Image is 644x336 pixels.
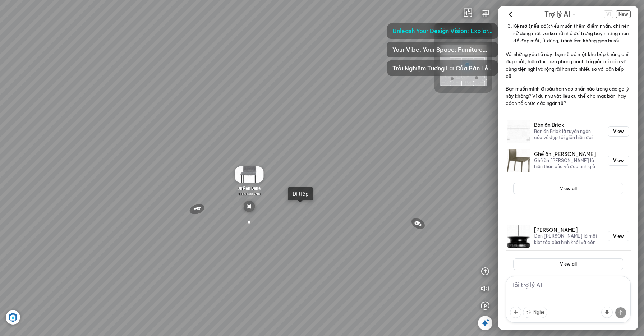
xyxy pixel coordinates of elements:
[616,10,631,18] button: New Chat
[507,225,530,248] img: Đèn trần Reno
[544,9,576,20] div: AI Guide options
[513,258,623,270] button: View all
[506,85,631,107] p: Bạn muốn mình đi sâu hơn vào phần nào trong các gợi ý này không? Ví dụ như vật liệu cụ thể cho mặ...
[534,151,599,157] h3: Ghế ăn [PERSON_NAME]
[506,51,631,80] p: Với những yếu tố này, bạn sẽ có một khu bếp không chỉ đẹp mắt, hiện đại theo phong cách tối giản ...
[507,149,530,172] img: Ghế ăn Andrew
[604,10,613,18] span: VI
[608,231,629,241] button: View
[440,45,487,86] img: AConcept_CTMHTJT2R6E4.png
[616,10,631,18] span: New
[513,23,550,29] span: Kệ mở (nếu có):
[534,128,599,141] p: Bàn ăn Brick là tuyên ngôn của vẻ đẹp tối giản hiện đại và công năng vượt trội. Bề mặt gỗ trắng b...
[392,27,492,35] span: Unleash Your Design Vision: Explore An Cuong's Virtual Furniture Showroom
[238,192,260,196] span: 1.850.000 VND
[544,9,570,19] span: Trợ lý AI
[523,307,547,318] button: Nghe
[608,126,629,137] button: View
[534,157,599,170] p: Ghế ăn [PERSON_NAME] là hiện thân của vẻ đẹp tinh giản và sang trọng. Với phom dáng liền mạch đượ...
[392,45,492,54] span: Your Vibe, Your Space: Furniture That Speaks Your Language
[507,120,530,143] img: Bàn ăn Brick
[238,185,261,190] span: Ghế ăn Dana
[534,227,599,233] h3: [PERSON_NAME]
[513,183,623,194] button: View all
[243,201,255,212] img: type_chair_EH76Y3RXHCN6.svg
[392,64,492,73] span: Trải Nghiệm Tương Lai Của Bán Lẻ Nội Thất
[534,233,599,245] p: Đèn [PERSON_NAME] là một kiệt tác của hình khối và công năng, hòa quyện giữa sự đơn giản của phon...
[6,310,20,325] img: Artboard_6_4x_1_F4RHW9YJWHU.jpg
[604,10,613,18] button: Change language
[513,21,631,46] li: Nếu muốn thêm điểm nhấn, chỉ nên sử dụng một vài kệ mở nhỏ để trưng bày những món đồ đẹp mắt, ít ...
[534,122,599,128] h3: Bàn ăn Brick
[608,156,629,166] button: View
[292,190,309,197] div: Đi tiếp
[235,166,263,183] img: Gh___n_Dana_7A6XRUHMPY6G.gif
